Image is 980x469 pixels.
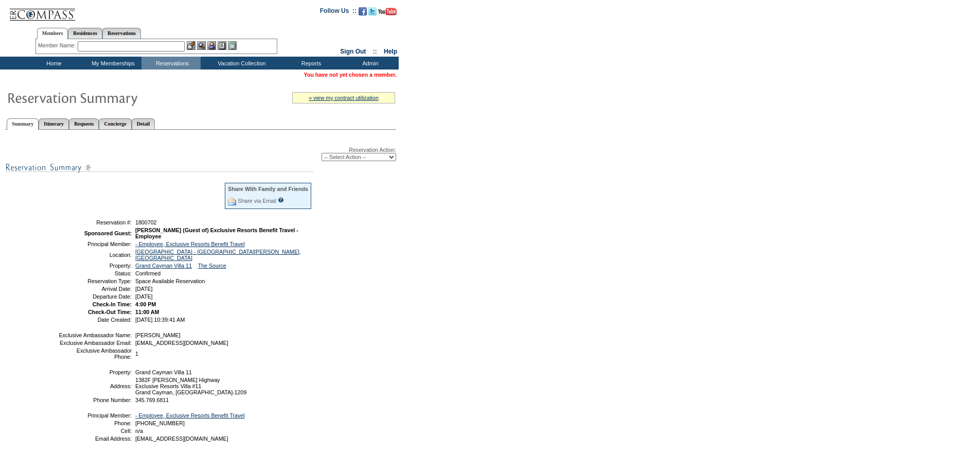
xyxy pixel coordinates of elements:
span: [PERSON_NAME] [135,332,181,338]
a: - Employee, Exclusive Resorts Benefit Travel [135,241,245,247]
a: Members [37,28,68,39]
td: Home [23,57,82,70]
td: Address: [58,377,132,395]
td: Exclusive Ambassador Name: [58,332,132,338]
div: Reservation Action: [5,147,396,161]
td: Reservation #: [58,219,132,225]
span: You have not yet chosen a member. [304,72,397,78]
td: Exclusive Ambassador Phone: [58,348,132,360]
td: Vacation Collection [201,57,280,70]
td: Follow Us :: [320,6,357,19]
td: My Memberships [82,57,141,70]
td: Property: [58,369,132,375]
div: Share With Family and Friends [228,186,308,192]
td: Email Address: [58,436,132,442]
a: Sign Out [340,48,366,55]
a: Residences [68,28,102,39]
span: [EMAIL_ADDRESS][DOMAIN_NAME] [135,340,228,346]
span: 1 [135,351,138,357]
span: [PERSON_NAME] (Guest of) Exclusive Resorts Benefit Travel - Employee [135,227,298,239]
td: Property: [58,263,132,269]
td: Reservation Type: [58,278,132,284]
span: [PHONE_NUMBER] [135,420,185,426]
td: Phone Number: [58,397,132,403]
a: - Employee, Exclusive Resorts Benefit Travel [135,412,245,419]
span: Space Available Reservation [135,278,205,284]
span: Confirmed [135,270,161,276]
td: Principal Member: [58,412,132,419]
img: Subscribe to our YouTube Channel [378,8,397,15]
td: Principal Member: [58,241,132,247]
span: :: [373,48,377,55]
a: Reservations [102,28,141,39]
a: Help [384,48,397,55]
span: 345.769.6811 [135,397,169,403]
td: Reports [280,57,340,70]
td: Admin [340,57,399,70]
a: Requests [69,118,99,129]
a: Share via Email [238,198,276,204]
a: Detail [132,118,155,129]
span: 1382F [PERSON_NAME] Highway Exclusive Resorts Villa #11 Grand Cayman, [GEOGRAPHIC_DATA]-1209 [135,377,246,395]
img: b_edit.gif [187,41,195,50]
td: Exclusive Ambassador Email: [58,340,132,346]
td: Date Created: [58,317,132,323]
img: View [197,41,206,50]
img: Reservaton Summary [7,87,212,108]
img: Follow us on Twitter [368,7,377,15]
span: [DATE] 10:39:41 AM [135,317,185,323]
img: Reservations [218,41,226,50]
td: Departure Date: [58,293,132,300]
img: subTtlResSummary.gif [5,161,314,174]
td: Status: [58,270,132,276]
img: Impersonate [207,41,216,50]
img: b_calculator.gif [228,41,237,50]
span: 4:00 PM [135,301,156,307]
span: [EMAIL_ADDRESS][DOMAIN_NAME] [135,436,228,442]
span: [DATE] [135,286,153,292]
td: Reservations [141,57,201,70]
td: Cell: [58,428,132,434]
a: The Source [198,263,226,269]
div: Member Name: [38,41,78,50]
a: Summary [7,118,39,130]
a: Concierge [99,118,131,129]
strong: Check-In Time: [93,301,132,307]
span: 11:00 AM [135,309,159,315]
a: Subscribe to our YouTube Channel [378,10,397,16]
strong: Sponsored Guest: [84,230,132,236]
a: [GEOGRAPHIC_DATA] - [GEOGRAPHIC_DATA][PERSON_NAME], [GEOGRAPHIC_DATA] [135,249,301,261]
td: Phone: [58,420,132,426]
td: Arrival Date: [58,286,132,292]
td: Location: [58,249,132,261]
input: What is this? [278,197,284,203]
a: Grand Cayman Villa 11 [135,263,192,269]
span: 1800702 [135,219,157,225]
strong: Check-Out Time: [88,309,132,315]
span: Grand Cayman Villa 11 [135,369,192,375]
span: n/a [135,428,143,434]
a: » view my contract utilization [309,95,379,101]
a: Itinerary [39,118,69,129]
a: Follow us on Twitter [368,10,377,16]
img: Become our fan on Facebook [359,7,367,15]
span: [DATE] [135,293,153,300]
a: Become our fan on Facebook [359,10,367,16]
